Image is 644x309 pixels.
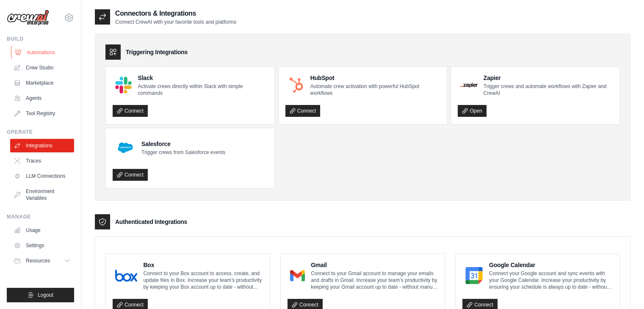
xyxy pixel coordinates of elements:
h3: Authenticated Integrations [115,218,187,226]
p: Connect to your Box account to access, create, and update files in Box. Increase your team’s prod... [143,270,263,290]
span: Logout [38,292,53,298]
h3: Triggering Integrations [126,48,188,56]
img: Google Calendar Logo [465,267,483,284]
img: Slack Logo [115,77,132,93]
a: Marketplace [10,76,74,90]
a: Tool Registry [10,107,74,120]
a: Usage [10,223,74,237]
img: Gmail Logo [290,267,305,284]
a: Connect [113,105,148,117]
a: Automations [11,46,75,59]
h4: Zapier [484,74,613,82]
a: Open [458,105,486,117]
h4: Gmail [311,261,438,269]
div: Manage [7,213,74,220]
div: Operate [7,129,74,135]
p: Connect CrewAI with your favorite tools and platforms [115,19,236,25]
img: Salesforce Logo [115,138,135,158]
p: Automate crew activation with powerful HubSpot workflows [310,83,440,97]
img: Logo [7,10,49,26]
a: Environment Variables [10,185,74,205]
h2: Connectors & Integrations [115,8,236,19]
button: Resources [10,254,74,268]
a: Connect [285,105,321,117]
span: Resources [26,257,50,264]
a: Integrations [10,139,74,152]
img: Box Logo [115,267,137,284]
p: Trigger crews from Salesforce events [141,149,225,156]
p: Trigger crews and automate workflows with Zapier and CrewAI [484,83,613,97]
p: Connect to your Gmail account to manage your emails and drafts in Gmail. Increase your team’s pro... [311,270,438,290]
a: Agents [10,91,74,105]
a: Traces [10,154,74,168]
h4: Box [143,261,263,269]
img: HubSpot Logo [288,77,304,93]
h4: Salesforce [141,140,225,148]
a: Settings [10,239,74,252]
a: LLM Connections [10,169,74,183]
h4: Slack [138,74,267,82]
p: Activate crews directly within Slack with simple commands [138,83,267,97]
a: Connect [113,169,148,181]
a: Crew Studio [10,61,74,74]
button: Logout [7,288,74,302]
div: Build [7,36,74,42]
img: Zapier Logo [460,83,477,88]
h4: HubSpot [310,74,440,82]
p: Connect your Google account and sync events with your Google Calendar. Increase your productivity... [489,270,613,290]
h4: Google Calendar [489,261,613,269]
